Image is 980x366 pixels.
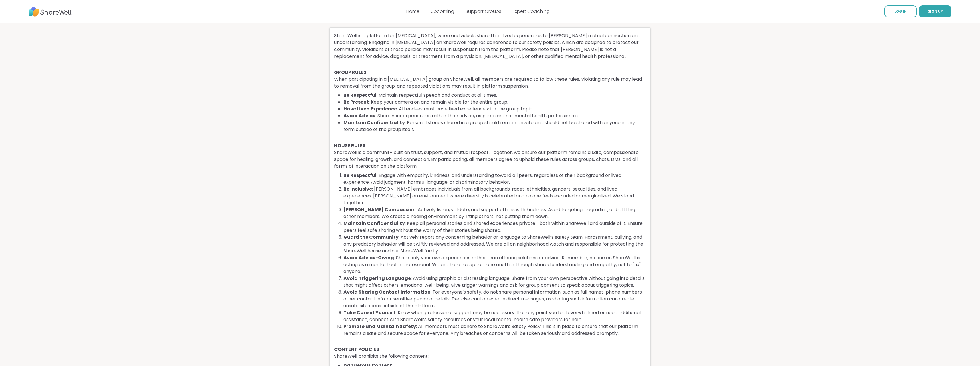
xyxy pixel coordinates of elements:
li: : Actively report any concerning behavior or language to ShareWell’s safety team. Harassment, bul... [343,234,646,254]
b: Be Respectful [343,92,377,98]
li: : Share your experiences rather than advice, as peers are not mental health professionals. [343,112,646,119]
li: : Avoid using graphic or distressing language. Share from your own perspective without going into... [343,275,646,289]
p: ShareWell is a platform for [MEDICAL_DATA], where individuals share their lived experiences to [P... [334,32,646,60]
b: Be Inclusive [343,186,372,192]
img: ShareWell Nav Logo [29,4,72,19]
li: : For everyone's safety, do not share personal information, such as full names, phone numbers, ot... [343,289,646,309]
b: Be Present [343,99,369,105]
a: LOG IN [884,5,917,17]
b: Guard the Community [343,234,399,240]
b: Have Lived Experience [343,106,397,112]
b: Promote and Maintain Safety [343,323,416,330]
li: : Engage with empathy, kindness, and understanding toward all peers, regardless of their backgrou... [343,172,646,186]
li: : Attendees must have lived experience with the group topic. [343,106,646,112]
li: : Personal stories shared in a group should remain private and should not be shared with anyone i... [343,119,646,133]
p: ShareWell prohibits the following content: [334,353,646,360]
li: : Keep all personal stories and shared experiences private—both within ShareWell and outside of i... [343,220,646,234]
h4: CONTENT POLICIES [334,346,646,353]
li: : Maintain respectful speech and conduct at all times. [343,92,646,99]
b: Avoid Sharing Contact Information [343,289,431,295]
a: Expert Coaching [513,8,550,15]
button: SIGN UP [919,5,951,17]
a: Support Groups [466,8,501,15]
p: When participating in a [MEDICAL_DATA] group on ShareWell, all members are required to follow the... [334,76,646,90]
b: Avoid Triggering Language [343,275,411,282]
li: : Actively listen, validate, and support others with kindness. Avoid targeting, degrading, or bel... [343,206,646,220]
li: : [PERSON_NAME] embraces individuals from all backgrounds, races, ethnicities, genders, sexualiti... [343,186,646,206]
b: Maintain Confidentiality [343,119,405,126]
p: ShareWell is a community built on trust, support, and mutual respect. Together, we ensure our pla... [334,149,646,170]
li: : All members must adhere to ShareWell’s Safety Policy. This is in place to ensure that our platf... [343,323,646,337]
h4: GROUP RULES [334,69,646,76]
span: LOG IN [894,9,907,14]
b: Be Respectful [343,172,377,179]
li: : Know when professional support may be necessary. If at any point you feel overwhelmed or need a... [343,309,646,323]
b: Avoid Advice [343,112,375,119]
b: [PERSON_NAME] Compassion [343,206,416,213]
b: Take Care of Yourself [343,309,396,316]
span: SIGN UP [928,9,943,14]
li: : Keep your camera on and remain visible for the entire group. [343,99,646,106]
li: : Share only your own experiences rather than offering solutions or advice. Remember, no one on S... [343,254,646,275]
a: Upcoming [431,8,454,15]
b: Maintain Confidentiality [343,220,405,227]
h4: HOUSE RULES [334,142,646,149]
a: Home [406,8,419,15]
b: Avoid Advice-Giving [343,254,394,261]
